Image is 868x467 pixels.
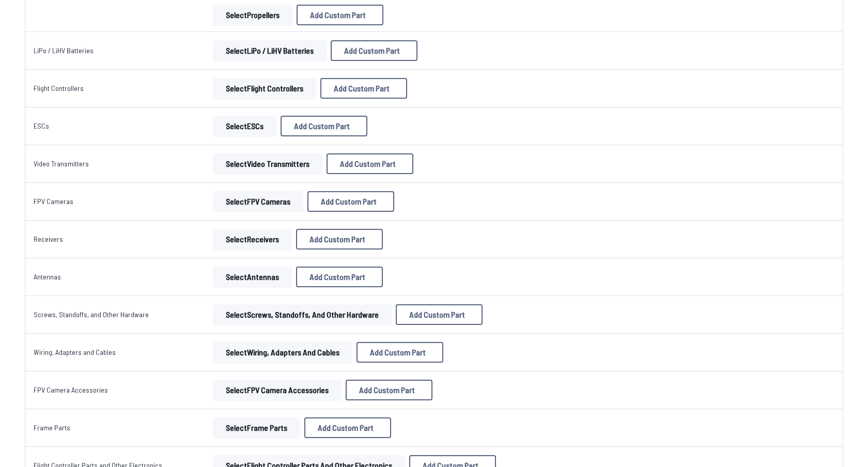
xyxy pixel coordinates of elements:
a: Frame Parts [34,423,70,432]
a: SelectLiPo / LiHV Batteries [211,40,329,61]
button: SelectESCs [213,116,276,136]
button: SelectFrame Parts [213,417,300,438]
a: Flight Controllers [34,84,84,92]
span: Add Custom Part [359,386,415,394]
button: Add Custom Part [307,191,394,212]
a: LiPo / LiHV Batteries [34,46,94,55]
button: Add Custom Part [357,342,443,363]
a: SelectESCs [211,116,278,136]
button: Add Custom Part [304,417,391,438]
a: SelectReceivers [211,229,294,250]
a: Video Transmitters [34,159,89,168]
a: SelectFPV Cameras [211,191,305,212]
button: SelectFlight Controllers [213,78,316,99]
span: Add Custom Part [309,273,365,281]
span: Add Custom Part [409,310,465,319]
button: Add Custom Part [320,78,407,99]
span: Add Custom Part [294,122,350,130]
button: SelectLiPo / LiHV Batteries [213,40,327,61]
a: SelectAntennas [211,267,294,287]
button: SelectScrews, Standoffs, and Other Hardware [213,304,392,325]
button: SelectVideo Transmitters [213,153,322,174]
span: Add Custom Part [340,160,396,168]
a: SelectFrame Parts [211,417,302,438]
span: Add Custom Part [344,46,400,55]
a: SelectFPV Camera Accessories [211,380,344,400]
a: FPV Cameras [34,197,73,206]
span: Add Custom Part [309,235,365,243]
button: SelectFPV Cameras [213,191,303,212]
a: SelectFlight Controllers [211,78,318,99]
button: Add Custom Part [296,229,383,250]
button: Add Custom Part [327,153,413,174]
span: Add Custom Part [318,424,374,432]
button: Add Custom Part [396,304,483,325]
span: Add Custom Part [370,348,426,356]
button: Add Custom Part [331,40,417,61]
span: Add Custom Part [334,84,390,92]
button: Add Custom Part [296,267,383,287]
a: SelectScrews, Standoffs, and Other Hardware [211,304,394,325]
span: Add Custom Part [310,11,366,19]
a: Receivers [34,235,63,243]
a: Screws, Standoffs, and Other Hardware [34,310,149,319]
span: Add Custom Part [321,197,377,206]
button: SelectPropellers [213,5,292,25]
a: ESCs [34,121,49,130]
button: Add Custom Part [297,5,383,25]
button: SelectFPV Camera Accessories [213,380,342,400]
a: SelectPropellers [211,5,295,25]
button: Add Custom Part [281,116,367,136]
a: SelectWiring, Adapters and Cables [211,342,354,363]
a: Wiring, Adapters and Cables [34,348,116,356]
a: FPV Camera Accessories [34,385,108,394]
button: SelectWiring, Adapters and Cables [213,342,352,363]
a: Antennas [34,272,61,281]
button: SelectAntennas [213,267,292,287]
a: SelectVideo Transmitters [211,153,324,174]
button: SelectReceivers [213,229,292,250]
button: Add Custom Part [346,380,432,400]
